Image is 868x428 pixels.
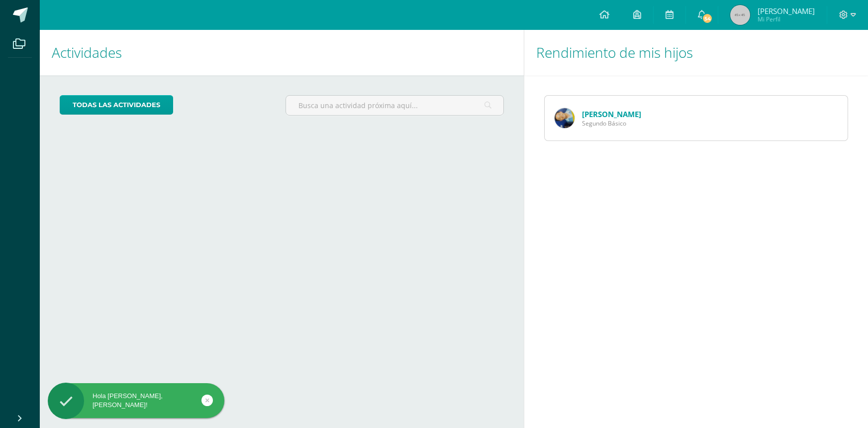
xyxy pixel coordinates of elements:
[286,96,503,115] input: Busca una actividad próxima aquí...
[60,95,173,115] a: todas las Actividades
[48,392,224,410] div: Hola [PERSON_NAME], [PERSON_NAME]!
[758,6,815,16] span: [PERSON_NAME]
[730,5,750,25] img: 45x45
[582,119,641,128] span: Segundo Básico
[758,15,815,23] span: Mi Perfil
[702,13,713,24] span: 54
[582,109,641,119] a: [PERSON_NAME]
[52,30,512,75] h1: Actividades
[536,30,856,75] h1: Rendimiento de mis hijos
[555,108,575,128] img: b348d7aa1d6de6895c455574d376e383.png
